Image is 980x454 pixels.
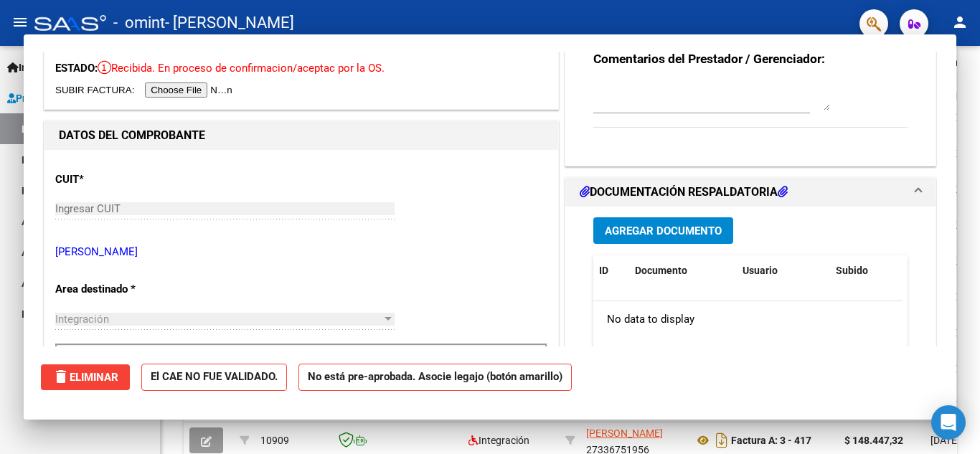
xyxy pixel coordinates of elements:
span: Prestadores / Proveedores [7,90,138,106]
strong: Comentarios del Prestador / Gerenciador: [593,52,825,66]
datatable-header-cell: ID [593,255,629,286]
strong: No está pre-aprobada. Asocie legajo (botón amarillo) [298,364,572,392]
h1: DOCUMENTACIÓN RESPALDATORIA [580,184,788,201]
button: Agregar Documento [593,217,733,244]
mat-expansion-panel-header: DOCUMENTACIÓN RESPALDATORIA [565,178,936,207]
p: CUIT [55,171,203,188]
div: COMENTARIOS [565,27,936,166]
span: - omint [113,7,165,39]
span: Eliminar [52,371,118,384]
strong: Factura A: 3 - 417 [731,435,811,446]
span: Integración [468,435,529,446]
span: Usuario [743,265,778,276]
span: [DATE] [930,435,960,446]
mat-icon: person [951,14,969,31]
strong: $ 148.447,32 [844,435,903,446]
span: ESTADO: [55,62,98,75]
span: - [PERSON_NAME] [165,7,294,39]
datatable-header-cell: Subido [830,255,902,286]
span: Documento [635,265,687,276]
mat-icon: delete [52,368,70,385]
span: Subido [836,265,868,276]
p: [PERSON_NAME] [55,244,547,260]
datatable-header-cell: Documento [629,255,737,286]
span: [PERSON_NAME] [586,427,663,439]
mat-icon: menu [11,14,29,31]
div: No data to display [593,301,903,337]
strong: El CAE NO FUE VALIDADO. [141,364,287,392]
span: ID [599,265,608,276]
span: Inicio [7,60,44,75]
datatable-header-cell: Usuario [737,255,830,286]
span: 10909 [260,435,289,446]
span: Recibida. En proceso de confirmacion/aceptac por la OS. [98,62,385,75]
p: Area destinado * [55,281,203,298]
span: Agregar Documento [605,224,722,237]
button: Eliminar [41,364,130,390]
strong: DATOS DEL COMPROBANTE [59,128,205,142]
div: Open Intercom Messenger [931,405,966,440]
datatable-header-cell: Acción [902,255,974,286]
i: Descargar documento [712,429,731,452]
span: Integración [55,313,109,326]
